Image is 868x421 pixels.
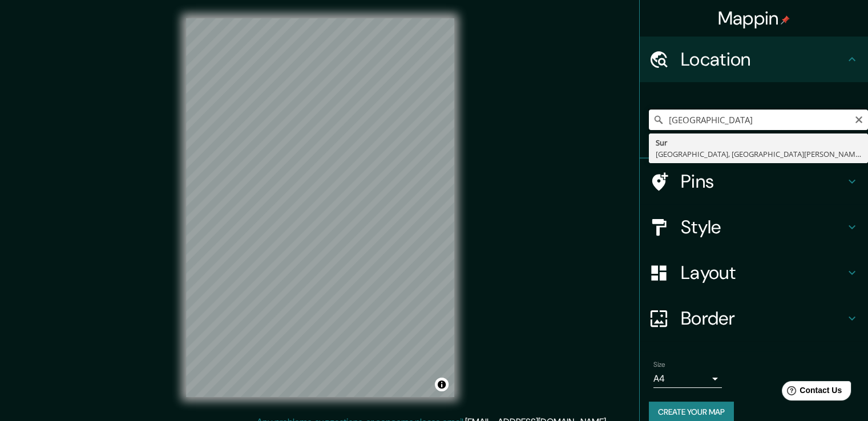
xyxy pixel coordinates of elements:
[766,377,855,408] iframe: Help widget launcher
[781,15,790,25] img: pin-icon.png
[186,18,454,397] canvas: Map
[656,137,861,148] div: Sur
[653,360,665,370] label: Size
[854,114,863,124] button: Clear
[681,170,845,193] h4: Pins
[640,250,868,295] div: Layout
[640,37,868,82] div: Location
[640,159,868,204] div: Pins
[435,378,449,391] button: Toggle attribution
[656,148,861,160] div: [GEOGRAPHIC_DATA], [GEOGRAPHIC_DATA][PERSON_NAME], [GEOGRAPHIC_DATA]
[640,295,868,341] div: Border
[681,307,845,330] h4: Border
[718,7,790,30] h4: Mappin
[681,216,845,238] h4: Style
[681,261,845,284] h4: Layout
[681,48,845,71] h4: Location
[640,204,868,250] div: Style
[653,370,722,388] div: A4
[649,110,868,130] input: Pick your city or area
